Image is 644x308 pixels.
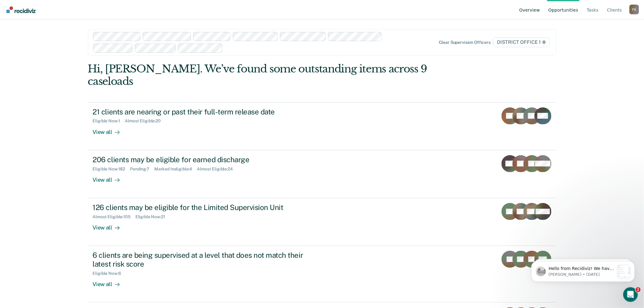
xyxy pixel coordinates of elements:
[6,6,36,13] img: Recidiviz
[125,118,166,124] div: Almost Eligible : 20
[93,118,125,124] div: Eligible Now : 1
[88,198,556,246] a: 126 clients may be eligible for the Limited Supervision UnitAlmost Eligible:105Eligible Now:21Vie...
[26,17,92,215] span: Hello from Recidiviz! We have some exciting news. Officers will now have their own Overview page ...
[93,251,306,268] div: 6 clients are being supervised at a level that does not match their latest risk score
[154,166,197,172] div: Marked Ineligible : 4
[493,37,550,47] span: DISTRICT OFFICE 1
[135,214,170,219] div: Eligible Now : 21
[93,219,127,231] div: View all
[88,150,556,198] a: 206 clients may be eligible for earned dischargeEligible Now:182Pending:7Marked Ineligible:4Almos...
[93,276,127,288] div: View all
[93,171,127,183] div: View all
[636,287,641,292] span: 2
[439,40,491,45] div: Clear supervision officers
[130,166,154,172] div: Pending : 7
[522,249,644,292] iframe: Intercom notifications message
[88,102,556,150] a: 21 clients are nearing or past their full-term release dateEligible Now:1Almost Eligible:20View all
[93,155,306,164] div: 206 clients may be eligible for earned discharge
[629,5,639,14] div: F S
[26,23,92,28] p: Message from Kim, sent 3d ago
[93,271,126,276] div: Eligible Now : 6
[88,246,556,303] a: 6 clients are being supervised at a level that does not match their latest risk scoreEligible Now...
[93,214,135,219] div: Almost Eligible : 105
[93,166,130,172] div: Eligible Now : 182
[197,166,238,172] div: Almost Eligible : 24
[93,107,306,116] div: 21 clients are nearing or past their full-term release date
[623,287,638,302] iframe: Intercom live chat
[93,124,127,135] div: View all
[629,5,639,14] button: Profile dropdown button
[88,63,463,88] div: Hi, [PERSON_NAME]. We’ve found some outstanding items across 9 caseloads
[93,203,306,212] div: 126 clients may be eligible for the Limited Supervision Unit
